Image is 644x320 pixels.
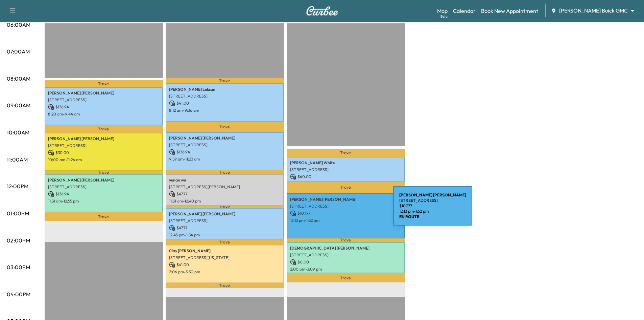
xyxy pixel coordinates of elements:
p: [PERSON_NAME] [PERSON_NAME] [48,90,160,96]
p: $ 136.94 [48,191,160,197]
p: 02:00PM [7,236,30,244]
p: Travel [166,78,284,83]
p: [STREET_ADDRESS] [169,93,281,99]
p: Travel [45,212,163,221]
p: 12:13 pm - 1:52 pm [290,218,402,223]
p: 10:00AM [7,128,29,136]
p: 08:00AM [7,74,30,83]
p: [PERSON_NAME] [PERSON_NAME] [48,177,160,183]
p: Travel [287,182,405,193]
b: EN ROUTE [399,214,419,219]
p: [STREET_ADDRESS][US_STATE] [169,255,281,260]
p: [STREET_ADDRESS][PERSON_NAME] [169,184,281,190]
p: [PERSON_NAME] Leksan [169,87,281,92]
p: [STREET_ADDRESS] [48,143,160,148]
p: [PERSON_NAME] [PERSON_NAME] [169,135,281,141]
p: $ 41.00 [169,262,281,268]
p: [STREET_ADDRESS] [169,142,281,148]
p: 11:00AM [7,155,28,164]
p: Travel [45,171,163,174]
p: 9:59 am - 11:23 am [169,156,281,162]
p: [STREET_ADDRESS] [48,97,160,103]
p: [STREET_ADDRESS] [290,252,402,258]
a: Book New Appointment [481,7,538,15]
p: $ 47.77 [169,225,281,231]
p: 01:00PM [7,209,29,217]
p: [STREET_ADDRESS] [290,204,402,209]
p: [PERSON_NAME] [PERSON_NAME] [290,197,402,202]
p: Travel [166,206,284,208]
p: $ 30.00 [48,150,160,156]
p: Travel [287,238,405,242]
a: Calendar [453,7,476,15]
p: 2:06 pm - 3:30 pm [169,269,281,275]
p: 12:00PM [7,182,28,190]
a: MapBeta [437,7,448,15]
p: Travel [287,149,405,157]
p: 8:12 am - 9:36 am [169,108,281,113]
p: Travel [166,283,284,288]
p: 03:00PM [7,263,30,271]
b: [PERSON_NAME] [PERSON_NAME] [399,192,466,197]
p: 8:20 am - 9:44 am [48,111,160,117]
p: [STREET_ADDRESS] [48,184,160,190]
p: [STREET_ADDRESS] [290,167,402,172]
p: 06:00AM [7,21,30,29]
p: Travel [166,122,284,132]
p: 10:00 am - 11:24 am [48,157,160,163]
p: [STREET_ADDRESS] [399,198,466,203]
p: Travel [166,170,284,174]
p: 11:31 am - 12:55 pm [48,198,160,204]
p: Travel [45,80,163,87]
p: 11:31 am - 12:40 pm [169,198,281,204]
p: $ 47.77 [169,191,281,197]
p: Clay [PERSON_NAME] [169,248,281,254]
p: Travel [166,239,284,245]
p: [STREET_ADDRESS] [169,218,281,223]
p: 09:00AM [7,101,30,109]
p: [PERSON_NAME] White [290,160,402,166]
img: Curbee Logo [306,6,338,16]
p: [PERSON_NAME] [PERSON_NAME] [169,211,281,217]
p: $ 60.00 [290,174,402,180]
p: $ 107.77 [290,210,402,216]
p: [DEMOGRAPHIC_DATA] [PERSON_NAME] [290,246,402,251]
p: Travel [45,125,163,133]
div: Beta [440,14,448,19]
p: 12:13 pm - 1:52 pm [399,209,466,214]
p: $ 136.94 [48,104,160,110]
p: 04:00PM [7,290,30,298]
p: 12:45 pm - 1:54 pm [169,232,281,238]
p: 2:00 pm - 3:09 pm [290,266,402,272]
p: [PERSON_NAME] [PERSON_NAME] [48,136,160,142]
p: yunan wu [169,177,281,183]
p: $ 0.00 [290,259,402,265]
p: Travel [287,273,405,282]
p: $ 107.77 [399,203,466,209]
p: $ 41.00 [169,100,281,106]
p: $ 136.94 [169,149,281,155]
p: 07:00AM [7,47,30,56]
span: [PERSON_NAME] Buick GMC [559,7,628,15]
